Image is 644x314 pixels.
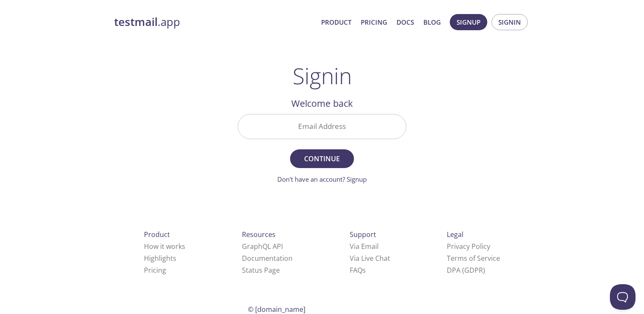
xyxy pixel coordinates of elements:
span: Resources [242,230,276,239]
a: Privacy Policy [447,242,490,251]
span: Legal [447,230,463,239]
a: How it works [144,242,185,251]
span: Signin [498,17,521,28]
h2: Welcome back [238,96,406,111]
a: Don't have an account? Signup [277,175,367,183]
button: Continue [290,149,354,168]
span: © [DOMAIN_NAME] [248,305,305,314]
a: Highlights [144,254,176,263]
span: Product [144,230,170,239]
a: Status Page [242,265,280,275]
span: Continue [299,153,345,165]
strong: testmail [114,14,158,29]
span: Signup [457,17,480,28]
a: Terms of Service [447,254,500,263]
a: testmail.app [114,15,314,29]
a: Pricing [144,265,166,275]
a: Via Live Chat [350,254,390,263]
a: Pricing [361,17,387,28]
button: Signup [450,14,487,30]
span: Support [350,230,376,239]
iframe: Help Scout Beacon - Open [610,284,635,310]
a: GraphQL API [242,242,283,251]
a: Blog [423,17,441,28]
a: Product [321,17,351,28]
a: Via Email [350,242,379,251]
a: Docs [397,17,414,28]
h1: Signin [293,63,352,88]
button: Signin [492,14,528,30]
a: FAQ [350,265,366,275]
span: s [362,265,366,275]
a: Documentation [242,254,293,263]
a: DPA (GDPR) [447,265,485,275]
